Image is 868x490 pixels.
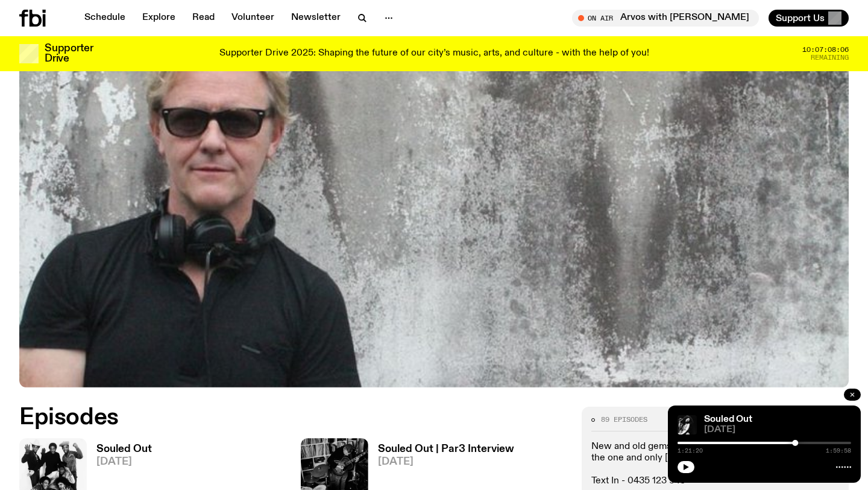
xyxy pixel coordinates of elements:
span: [DATE] [96,457,152,467]
button: Support Us [769,10,849,27]
button: On AirArvos with [PERSON_NAME] [572,10,759,27]
a: Newsletter [284,10,348,27]
h3: Souled Out [96,444,152,454]
h2: Episodes [19,407,567,428]
span: [DATE] [378,457,514,467]
span: 1:59:58 [826,448,851,454]
span: Remaining [811,54,849,61]
a: Volunteer [224,10,281,27]
span: 89 episodes [601,416,647,423]
span: Support Us [776,13,825,24]
p: New and old gems of disco, soul, funk and groove. With the one and only [PERSON_NAME]. Text In - ... [591,441,839,488]
h3: Souled Out | Par3 Interview [378,444,514,454]
a: Souled Out [704,415,752,424]
span: 10:07:08:06 [802,46,849,53]
a: Schedule [77,10,133,27]
p: Supporter Drive 2025: Shaping the future of our city’s music, arts, and culture - with the help o... [219,48,649,59]
span: 1:21:20 [678,448,703,454]
a: Explore [135,10,183,27]
h3: Supporter Drive [45,43,93,64]
a: Read [185,10,222,27]
span: [DATE] [704,425,851,434]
